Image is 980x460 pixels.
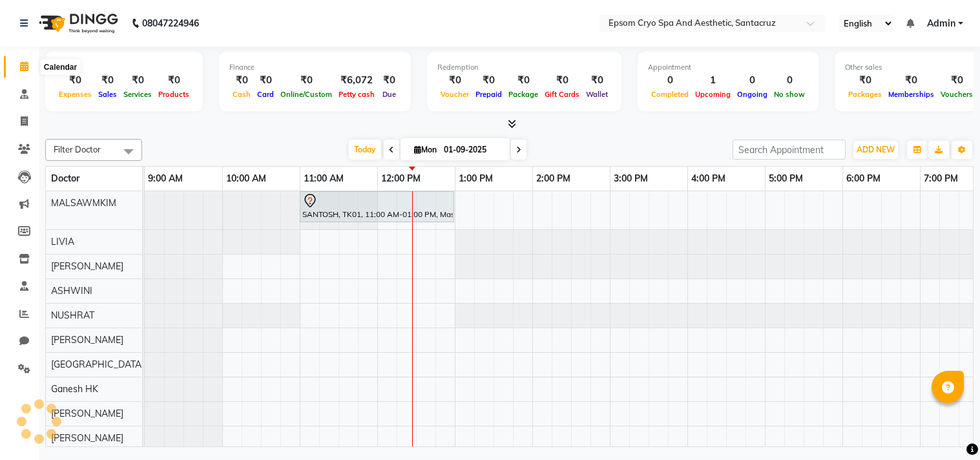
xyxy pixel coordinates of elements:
input: 2025-09-01 [440,140,505,160]
div: ₹0 [229,73,254,88]
span: Upcoming [692,90,734,99]
span: [GEOGRAPHIC_DATA] [51,359,144,370]
span: Card [254,90,277,99]
div: Redemption [437,62,611,73]
span: Prepaid [472,90,505,99]
div: Total [56,62,193,73]
div: 0 [771,73,808,88]
span: Petty cash [335,90,378,99]
span: LIVIA [51,236,74,247]
div: ₹0 [845,73,885,88]
span: [PERSON_NAME] [51,408,123,419]
a: 10:00 AM [223,169,269,188]
div: ₹0 [120,73,155,88]
a: 4:00 PM [688,169,729,188]
div: ₹0 [254,73,277,88]
span: Voucher [437,90,472,99]
span: Memberships [885,90,937,99]
a: 1:00 PM [455,169,496,188]
span: Mon [411,145,440,154]
div: 0 [648,73,692,88]
span: ASHWINI [51,285,92,297]
span: Filter Doctor [54,144,101,154]
div: 1 [692,73,734,88]
iframe: chat widget [926,408,967,447]
a: 2:00 PM [533,169,574,188]
span: Services [120,90,155,99]
span: [PERSON_NAME] [51,260,123,272]
span: NUSHRAT [51,309,94,321]
a: 5:00 PM [766,169,806,188]
span: Expenses [56,90,95,99]
span: Today [349,140,381,160]
span: Vouchers [937,90,976,99]
div: Appointment [648,62,808,73]
div: ₹0 [505,73,541,88]
button: ADD NEW [853,141,898,159]
span: Package [505,90,541,99]
div: Calendar [41,59,80,75]
a: 12:00 PM [378,169,424,188]
span: [PERSON_NAME] [51,334,123,346]
a: 7:00 PM [921,169,961,188]
a: 3:00 PM [610,169,651,188]
div: SANTOSH, TK01, 11:00 AM-01:00 PM, Massage - Relaxation Massage - 90 minutes [301,193,453,220]
span: Doctor [51,172,79,184]
b: 08047224946 [142,5,199,41]
div: ₹0 [56,73,95,88]
span: No show [771,90,808,99]
input: Search Appointment [733,140,846,160]
span: Products [155,90,193,99]
span: Gift Cards [541,90,583,99]
span: ADD NEW [857,145,895,154]
span: Completed [648,90,692,99]
div: ₹0 [95,73,120,88]
span: Cash [229,90,254,99]
div: ₹0 [937,73,976,88]
span: Ongoing [734,90,771,99]
span: Ganesh HK [51,383,98,395]
div: ₹6,072 [335,73,378,88]
span: Packages [845,90,885,99]
span: Sales [95,90,120,99]
div: Finance [229,62,401,73]
div: ₹0 [583,73,611,88]
img: logo [33,5,121,41]
div: ₹0 [541,73,583,88]
a: 9:00 AM [145,169,186,188]
div: 0 [734,73,771,88]
div: ₹0 [885,73,937,88]
span: Wallet [583,90,611,99]
span: Due [379,90,399,99]
div: ₹0 [277,73,335,88]
span: Admin [927,17,955,30]
div: ₹0 [155,73,193,88]
a: 11:00 AM [300,169,347,188]
a: 6:00 PM [843,169,884,188]
span: [PERSON_NAME] [51,432,123,444]
div: ₹0 [378,73,401,88]
div: ₹0 [437,73,472,88]
span: MALSAWMKIM [51,197,116,209]
div: ₹0 [472,73,505,88]
span: Online/Custom [277,90,335,99]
